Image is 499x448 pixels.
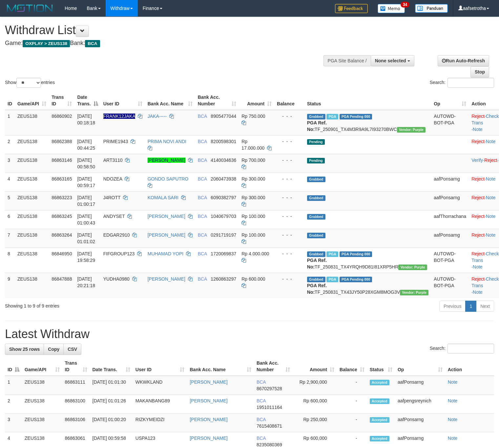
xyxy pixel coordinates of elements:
td: 1 [5,376,22,395]
td: 86863106 [62,414,90,432]
span: [DATE] 00:44:25 [77,139,95,151]
td: aafPonsarng [431,229,469,247]
a: KOMALA SARI [148,195,178,200]
td: - [337,414,367,432]
a: GONDO SAPUTRO [148,176,188,181]
a: [PERSON_NAME] [148,214,185,219]
a: Note [486,139,496,144]
td: 5 [5,191,15,210]
span: YUDHA0980 [103,276,130,282]
a: Show 25 rows [5,344,44,355]
a: [PERSON_NAME] [190,436,227,441]
td: - [337,395,367,414]
img: Button%20Memo.svg [378,4,405,13]
th: Bank Acc. Name: activate to sort column ascending [145,91,195,110]
a: Note [448,398,458,403]
span: Grabbed [307,195,325,201]
a: Reject [471,176,485,181]
a: Note [486,195,496,200]
span: PGA Pending [340,277,372,282]
span: Vendor URL: https://trx4.1velocity.biz [400,290,428,295]
span: BCA [198,139,207,144]
span: Accepted [370,436,389,441]
td: - [337,376,367,395]
span: Grabbed [307,233,325,238]
td: AUTOWD-BOT-PGA [431,110,469,136]
label: Search: [430,344,494,353]
td: [DATE] 01:00:20 [90,414,133,432]
td: RIZKYMEIDZI [133,414,187,432]
span: 34 [401,2,409,8]
a: Reject [471,114,485,119]
td: 86863111 [62,376,90,395]
span: 86863223 [52,195,72,200]
span: Copy 8235080369 to clipboard [257,442,282,447]
span: Marked by aafpengsreynich [326,114,338,119]
th: Status: activate to sort column ascending [367,357,395,376]
span: EDGAR2910 [103,232,130,238]
span: 86846950 [52,251,72,256]
b: PGA Ref. No: [307,283,327,295]
td: aafPonsarng [431,191,469,210]
div: - - - [277,138,302,145]
a: [PERSON_NAME] [190,398,227,403]
button: None selected [371,55,414,66]
span: Accepted [370,417,389,423]
b: PGA Ref. No: [307,120,327,132]
span: Rp 300.000 [241,195,265,200]
span: Rp 700.000 [241,158,265,163]
div: - - - [277,232,302,238]
a: Copy [44,344,64,355]
td: ZEUS138 [15,154,49,173]
b: PGA Ref. No: [307,258,327,269]
a: Note [473,289,483,295]
a: Reject [471,139,485,144]
td: 3 [5,414,22,432]
span: BCA [257,417,266,422]
a: Previous [439,301,466,312]
select: Showentries [16,78,41,88]
th: Bank Acc. Number: activate to sort column ascending [195,91,239,110]
th: Op: activate to sort column ascending [431,91,469,110]
a: MUHAMAD YOPI [148,251,183,256]
td: 1 [5,110,15,136]
span: PGA Pending [340,251,372,257]
span: Rp 4.000.000 [241,251,269,256]
td: AUTOWD-BOT-PGA [431,247,469,273]
th: User ID: activate to sort column ascending [101,91,145,110]
a: Reject [471,195,485,200]
span: BCA [257,398,266,403]
td: aafpengsreynich [395,395,445,414]
div: PGA Site Balance / [323,55,371,66]
a: CSV [63,344,81,355]
span: Grabbed [307,277,325,282]
a: Run Auto-Refresh [438,55,489,66]
span: BCA [198,114,207,119]
a: Reject [471,214,485,219]
th: Date Trans.: activate to sort column descending [74,91,100,110]
td: ZEUS138 [22,376,62,395]
span: BCA [198,251,207,256]
td: aafThorrachana [431,210,469,229]
span: [DATE] 01:00:17 [77,195,95,207]
span: Rp 100.000 [241,232,265,238]
span: 86863165 [52,176,72,181]
span: BCA [198,214,207,219]
td: ZEUS138 [15,173,49,191]
div: - - - [277,113,302,119]
span: Copy 7615408671 to clipboard [257,423,282,429]
td: ZEUS138 [15,229,49,247]
a: Check Trans [471,114,499,125]
td: 4 [5,173,15,191]
span: 86863146 [52,158,72,163]
span: Marked by aafnoeunsreypich [326,251,338,257]
span: Accepted [370,398,389,404]
label: Search: [430,78,494,88]
a: 1 [465,301,476,312]
span: FIFGROUP123 [103,251,135,256]
a: Check Trans [471,276,499,288]
span: BCA [198,158,207,163]
input: Search: [447,78,494,88]
th: ID [5,91,15,110]
span: ART3110 [103,158,123,163]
